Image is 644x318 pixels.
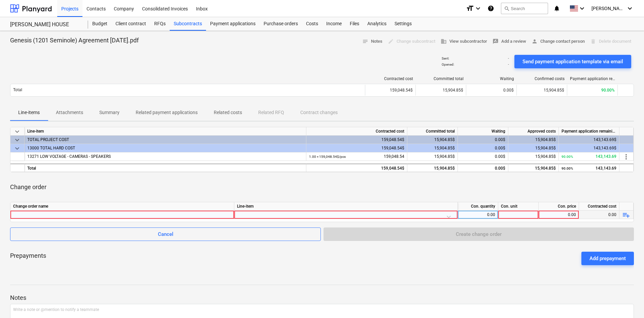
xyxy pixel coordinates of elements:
a: Subcontracts [170,17,206,31]
div: Cancel [158,230,173,239]
p: Sent : [442,56,449,61]
span: 15,904.85$ [443,88,463,93]
button: Cancel [10,227,321,241]
div: Total [25,164,306,172]
p: Related costs [214,109,242,116]
div: 15,904.85$ [508,144,559,152]
i: keyboard_arrow_down [474,4,482,12]
div: 0.00$ [458,144,508,152]
div: Purchase orders [260,17,302,31]
div: Contracted cost [579,202,619,211]
button: View subcontractor [438,36,490,47]
span: search [504,6,509,11]
p: Change order [10,183,46,191]
span: 15,904.85$ [544,88,564,93]
a: Costs [302,17,322,31]
div: 159,048.54$ [306,144,407,152]
div: 143,143.69$ [559,144,619,152]
span: 15,904.85$ [434,154,455,159]
a: Budget [88,17,111,31]
span: more_vert [622,153,630,161]
a: Settings [391,17,416,31]
a: Analytics [363,17,391,31]
div: Con. unit [498,202,539,211]
div: 15,904.85$ [407,164,458,172]
a: Income [322,17,346,31]
i: Knowledge base [487,4,494,12]
div: Change order name [10,202,234,211]
div: 143,143.69 [562,164,616,173]
div: Contracted cost [368,76,413,81]
span: 90.00% [601,88,615,93]
div: Waiting [458,127,508,136]
i: keyboard_arrow_down [578,4,586,12]
div: 0.00 [461,211,495,219]
span: keyboard_arrow_down [13,128,21,136]
div: 15,904.85$ [407,144,458,152]
div: Confirmed costs [519,76,565,81]
a: Payment applications [206,17,260,31]
span: rate_review [493,38,499,44]
div: Con. price [539,202,579,211]
div: 0.00$ [458,136,508,144]
button: Add a review [490,36,529,47]
div: 159,048.54$ [306,164,407,172]
p: - [508,56,509,61]
p: Notes [10,294,634,302]
div: 143,143.69 [562,152,616,161]
div: TOTAL PROJECT COST [27,136,303,144]
a: Client contract [111,17,150,31]
p: Related payment applications [136,109,198,116]
div: Contracted cost [306,127,407,136]
button: Send payment application template via email [514,55,631,68]
div: 0.00 [579,211,619,219]
span: Change contact person [532,38,585,45]
div: Payment application remaining [559,127,619,136]
span: 0.00$ [495,154,505,159]
div: RFQs [150,17,170,31]
button: Search [501,3,548,14]
p: - [508,62,509,67]
div: Send payment application template via email [522,57,623,66]
div: Line-item [234,202,458,211]
p: Opened : [442,62,454,67]
small: 90.00% [562,167,573,170]
span: Notes [362,38,382,45]
p: Prepayments [10,252,46,265]
div: 0.00 [541,211,576,219]
i: format_size [466,4,474,12]
div: 143,143.69$ [559,136,619,144]
p: Line-items [18,109,40,116]
div: 15,904.85$ [508,164,559,172]
div: 159,048.54 [309,152,404,161]
span: 15,904.85$ [535,154,556,159]
span: person [532,38,538,44]
small: 1.00 × 159,048.54$ / pcs [309,155,346,158]
span: keyboard_arrow_down [13,136,21,144]
span: Add a review [493,38,526,45]
button: Notes [360,36,385,47]
p: Attachments [56,109,83,116]
div: Con. quantity [458,202,498,211]
span: notes [362,38,368,44]
div: Add prepayment [589,254,626,263]
p: Summary [99,109,120,116]
small: 90.00% [562,155,573,158]
i: notifications [553,4,560,12]
p: Genesis (1201 Seminole) Agreement [DATE].pdf [10,36,139,44]
span: View subcontractor [441,38,487,45]
span: playlist_add [622,211,630,219]
span: 0.00$ [503,88,514,93]
a: Files [346,17,363,31]
div: 13271 LOW VOLTAGE - CAMERAS - SPEAKERS [27,152,303,161]
div: Waiting [469,76,514,81]
div: Committed total [418,76,464,81]
div: Line-item [25,127,306,136]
